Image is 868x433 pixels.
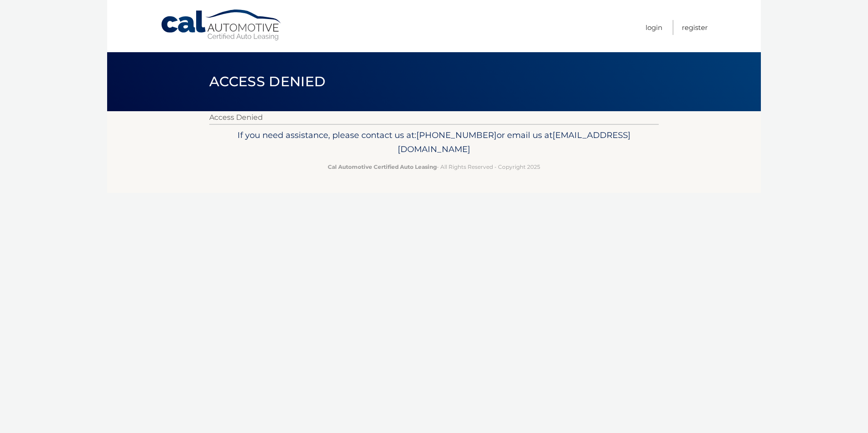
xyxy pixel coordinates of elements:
[416,130,497,140] span: [PHONE_NUMBER]
[209,111,659,124] p: Access Denied
[328,163,437,170] strong: Cal Automotive Certified Auto Leasing
[682,20,708,35] a: Register
[215,162,653,172] p: - All Rights Reserved - Copyright 2025
[215,128,653,157] p: If you need assistance, please contact us at: or email us at
[160,9,283,41] a: Cal Automotive
[646,20,662,35] a: Login
[209,73,325,90] span: Access Denied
